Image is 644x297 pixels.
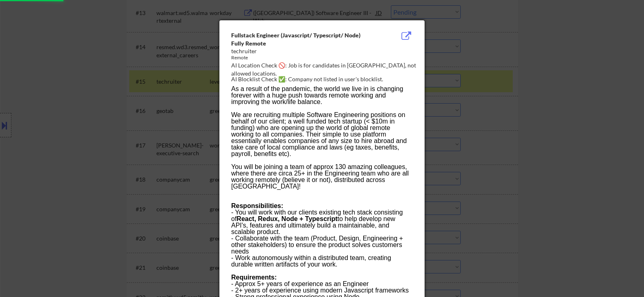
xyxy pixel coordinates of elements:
[231,61,416,77] div: AI Location Check 🚫: Job is for candidates in [GEOGRAPHIC_DATA], not allowed locations.
[231,209,412,235] div: - You will work with our clients existing tech stack consisting of to help develop new API's, fea...
[231,31,372,47] div: Fullstack Engineer (Javascript/ Typescript/ Node) Fully Remote
[231,112,412,157] div: We are recruiting multiple Software Engineering positions on behalf of our client; a well funded ...
[231,164,412,190] div: You will be joining a team of approx 130 amazing colleagues, where there are circa 25+ in the Eng...
[231,281,412,287] div: - Approx 5+ years of experience as an Engineer
[231,54,372,61] div: Remote
[231,287,412,294] div: - 2+ years of experience using modern Javascript frameworks
[231,86,412,105] div: As a result of the pandemic, the world we live in is changing forever with a huge push towards re...
[231,274,277,281] b: Requirements:
[231,235,412,255] div: - Collaborate with the team (Product, Design, Engineering + other stakeholders) to ensure the pro...
[231,255,412,268] div: - Work autonomously within a distributed team, creating durable written artifacts of your work.
[231,202,283,209] b: Responsibilities:
[231,75,416,83] div: AI Blocklist Check ✅: Company not listed in user's blocklist.
[236,215,337,222] b: React, Redux, Node + Typescript
[231,47,372,55] div: techruiter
